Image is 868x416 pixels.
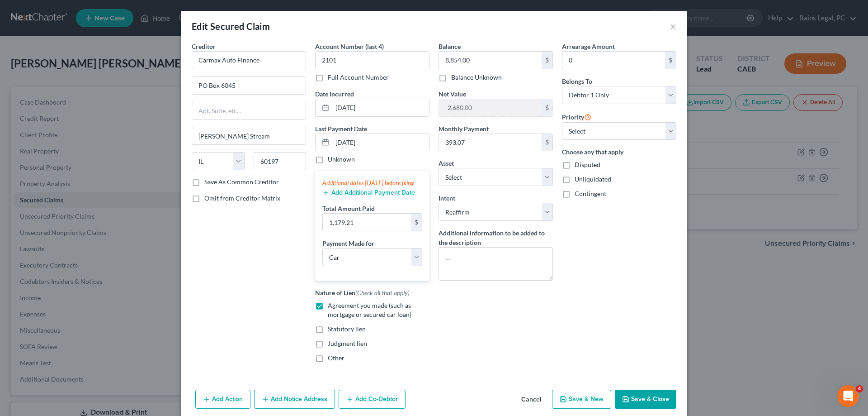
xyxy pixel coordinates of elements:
[542,52,552,69] div: $
[204,177,279,186] label: Save As Common Creditor
[315,124,367,134] label: Last Payment Date
[439,193,455,203] label: Intent
[192,127,306,144] input: Enter city...
[575,190,606,197] span: Contingent
[315,42,384,51] label: Account Number (last 4)
[542,99,552,116] div: $
[332,99,429,116] input: MM/DD/YYYY
[315,288,410,297] label: Nature of Lien
[562,111,591,122] label: Priority
[315,51,429,69] input: XXXX
[856,385,863,392] span: 4
[339,390,406,409] button: Add Co-Debtor
[439,89,466,99] label: Net Value
[328,354,344,362] span: Other
[315,89,354,99] label: Date Incurred
[328,325,366,333] span: Statutory lien
[562,42,615,51] label: Arrearage Amount
[575,175,611,183] span: Unliquidated
[328,155,355,164] label: Unknown
[192,77,306,94] input: Enter address...
[192,20,270,33] div: Edit Secured Claim
[192,43,216,50] span: Creditor
[254,390,335,409] button: Add Notice Address
[552,390,611,409] button: Save & New
[204,194,280,202] span: Omit from Creditor Matrix
[195,390,250,409] button: Add Action
[439,124,489,134] label: Monthly Payment
[328,73,389,82] label: Full Account Number
[615,390,676,409] button: Save & Close
[562,77,592,85] span: Belongs To
[837,385,859,407] iframe: Intercom live chat
[322,204,375,213] label: Total Amount Paid
[323,214,411,231] input: 0.00
[562,147,676,157] label: Choose any that apply
[451,73,502,82] label: Balance Unknown
[355,289,410,296] span: (Check all that apply)
[322,178,422,187] div: Additional dates [DATE] before filing
[322,239,374,248] label: Payment Made for
[439,228,553,247] label: Additional information to be added to the description
[575,161,600,168] span: Disputed
[411,214,422,231] div: $
[439,134,542,151] input: 0.00
[562,52,665,69] input: 0.00
[542,134,552,151] div: $
[665,52,676,69] div: $
[332,134,429,151] input: MM/DD/YYYY
[328,301,411,318] span: Agreement you made (such as mortgage or secured car loan)
[514,391,548,409] button: Cancel
[254,152,307,170] input: Enter zip...
[192,102,306,120] input: Apt, Suite, etc...
[439,52,542,69] input: 0.00
[322,189,415,196] button: Add Additional Payment Date
[670,21,676,32] button: ×
[439,159,454,167] span: Asset
[192,51,306,69] input: Search creditor by name...
[439,99,542,116] input: 0.00
[328,339,367,347] span: Judgment lien
[439,42,461,51] label: Balance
